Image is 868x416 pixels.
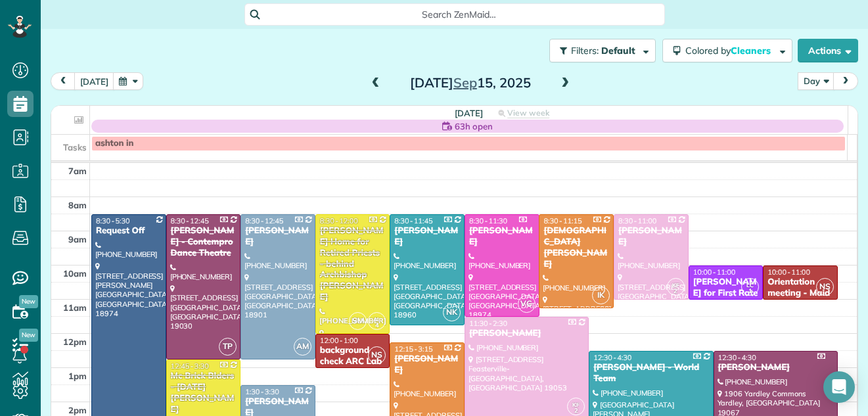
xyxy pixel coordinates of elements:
span: NK [443,304,461,321]
div: Request Off [95,225,162,237]
button: Colored byCleaners [662,39,792,62]
span: 10:00 - 11:00 [693,267,736,277]
span: KF [572,401,580,408]
span: 7am [68,166,87,176]
small: 1 [742,285,758,298]
div: [PERSON_NAME] - World Team [593,362,709,384]
span: KF [672,281,679,289]
span: 9am [68,234,87,244]
span: AL [373,315,380,323]
h2: [DATE] 15, 2025 [388,76,553,90]
div: [PERSON_NAME] [468,328,585,339]
small: 4 [369,319,385,332]
span: 12pm [63,336,87,347]
span: 10am [63,268,87,279]
span: AM [294,338,311,356]
div: [DEMOGRAPHIC_DATA][PERSON_NAME] [543,225,610,270]
div: [PERSON_NAME] [244,225,311,248]
div: [PERSON_NAME] [394,354,461,376]
span: NS [368,346,386,364]
span: [DATE] [455,108,483,118]
span: 8:30 - 5:30 [96,216,130,225]
div: Orientation meeting - Maid For You [767,277,834,310]
span: LC [746,281,754,289]
span: Colored by [685,45,775,57]
span: 10:00 - 11:00 [767,267,810,277]
span: 12:30 - 4:30 [718,353,756,362]
span: VG [518,295,536,313]
span: 12:30 - 4:30 [593,353,631,362]
span: 2pm [68,405,87,415]
div: [PERSON_NAME] [618,225,685,248]
button: [DATE] [74,72,114,90]
span: 8:30 - 11:30 [469,216,507,225]
button: prev [51,72,76,90]
span: Sep [453,74,477,91]
div: [PERSON_NAME] - Contempro Dance Theatre [170,225,237,259]
span: TP [219,338,237,356]
div: background check ARC Lab - Arcpoint Labs [319,345,386,379]
span: NS [816,278,834,296]
span: 8:30 - 11:45 [394,216,432,225]
span: 8:30 - 12:00 [320,216,358,225]
span: 8:30 - 11:15 [543,216,582,225]
div: [PERSON_NAME] [718,362,834,373]
span: 11:30 - 2:30 [469,319,507,328]
span: 63h open [455,120,493,133]
span: 8:30 - 12:45 [245,216,283,225]
span: SM [349,312,367,330]
div: Open Intercom Messenger [823,371,855,403]
div: Mc Brick Blders - [DATE][PERSON_NAME] [170,371,237,415]
a: Filters: Default [543,39,656,62]
span: 1:30 - 3:30 [245,387,279,396]
span: 8am [68,200,87,210]
span: 1pm [68,371,87,381]
div: [PERSON_NAME] for First Rate appliances [693,277,760,310]
button: Filters: Default [549,39,656,62]
div: [PERSON_NAME] [468,225,536,248]
span: Cleaners [731,45,773,57]
span: New [19,295,38,308]
span: Default [601,45,636,57]
span: 12:00 - 1:00 [320,336,358,345]
button: next [833,72,858,90]
span: Filters: [571,45,599,57]
span: 12:15 - 3:15 [394,344,432,354]
span: ashton in [95,138,134,149]
span: 12:45 - 3:30 [171,361,209,371]
span: IK [592,287,610,304]
button: Day [798,72,834,90]
span: 11am [63,302,87,313]
span: 8:30 - 11:00 [618,216,656,225]
small: 2 [668,285,684,298]
span: New [19,329,38,342]
span: View week [507,108,549,118]
button: Actions [798,39,858,62]
div: [PERSON_NAME] Home for Retired Priests - behind Archbishop [PERSON_NAME] [319,225,386,303]
div: [PERSON_NAME] [394,225,461,248]
span: 8:30 - 12:45 [171,216,209,225]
